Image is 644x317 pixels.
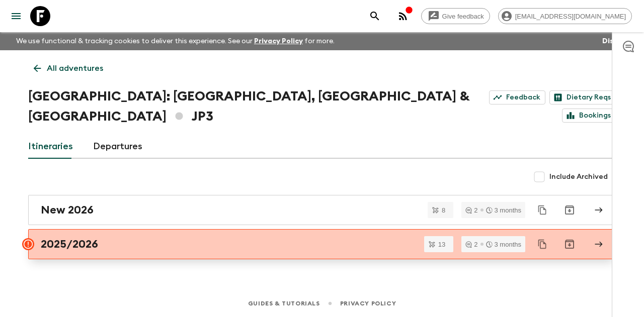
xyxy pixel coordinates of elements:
[486,241,521,248] div: 3 months
[6,6,26,26] button: menu
[562,109,616,123] a: Bookings
[486,207,521,214] div: 3 months
[248,298,320,309] a: Guides & Tutorials
[254,38,303,45] a: Privacy Policy
[559,234,580,254] button: Archive
[28,58,109,78] a: All adventures
[600,34,632,48] button: Dismiss
[47,62,103,74] p: All adventures
[12,32,339,50] p: We use functional & tracking cookies to deliver this experience. See our for more.
[533,235,551,253] button: Duplicate
[498,8,632,24] div: [EMAIL_ADDRESS][DOMAIN_NAME]
[549,172,608,182] span: Include Archived
[28,229,616,259] a: 2025/2026
[365,6,385,26] button: search adventures
[432,241,451,248] span: 13
[489,90,545,104] a: Feedback
[93,135,142,159] a: Departures
[437,13,490,20] span: Give feedback
[28,86,476,127] h1: [GEOGRAPHIC_DATA]: [GEOGRAPHIC_DATA], [GEOGRAPHIC_DATA] & [GEOGRAPHIC_DATA] JP3
[436,207,451,214] span: 8
[28,135,73,159] a: Itineraries
[41,203,94,217] h2: New 2026
[41,238,98,251] h2: 2025/2026
[559,200,580,220] button: Archive
[465,207,477,214] div: 2
[510,13,631,20] span: [EMAIL_ADDRESS][DOMAIN_NAME]
[549,90,616,104] a: Dietary Reqs
[465,241,477,248] div: 2
[421,8,490,24] a: Give feedback
[28,195,616,225] a: New 2026
[533,201,551,219] button: Duplicate
[340,298,396,309] a: Privacy Policy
